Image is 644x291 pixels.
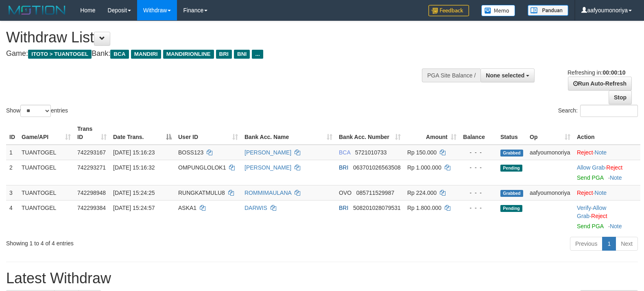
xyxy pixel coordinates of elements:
[339,190,351,196] span: OVO
[577,205,606,219] span: ·
[460,121,497,145] th: Balance
[577,149,593,156] a: Reject
[6,121,18,145] th: ID
[131,50,161,59] span: MANDIRI
[574,200,640,234] td: · ·
[216,50,232,59] span: BRI
[110,50,129,59] span: BCA
[480,68,535,82] button: None selected
[110,121,175,145] th: Date Trans.: activate to sort column descending
[428,5,469,16] img: Feedback.jpg
[77,190,106,196] span: 742298948
[245,164,291,171] a: [PERSON_NAME]
[113,190,155,196] span: [DATE] 15:24:25
[241,121,336,145] th: Bank Acc. Name: activate to sort column ascending
[245,190,291,196] a: ROMMIMAULANA
[18,145,74,160] td: TUANTOGEL
[6,185,18,200] td: 3
[6,236,262,247] div: Showing 1 to 4 of 4 entries
[113,149,155,156] span: [DATE] 15:16:23
[528,5,568,16] img: panduan.png
[6,145,18,160] td: 1
[6,29,421,46] h1: Withdraw List
[500,165,522,172] span: Pending
[355,149,387,156] span: Copy 5721010733 to clipboard
[463,163,494,172] div: - - -
[18,160,74,185] td: TUANTOGEL
[577,164,605,171] a: Allow Grab
[407,149,437,156] span: Rp 150.000
[18,121,74,145] th: Game/API: activate to sort column ascending
[558,105,638,117] label: Search:
[606,164,622,171] a: Reject
[18,185,74,200] td: TUANTOGEL
[595,190,607,196] a: Note
[568,77,632,90] a: Run Auto-Refresh
[407,205,441,211] span: Rp 1.800.000
[245,205,267,211] a: DARWIS
[574,121,640,145] th: Action
[574,160,640,185] td: ·
[580,105,638,117] input: Search:
[77,164,106,171] span: 742293271
[356,190,394,196] span: Copy 085711529987 to clipboard
[353,205,401,211] span: Copy 508201028079531 to clipboard
[610,174,622,181] a: Note
[353,164,401,171] span: Copy 063701026563508 to clipboard
[178,164,226,171] span: OMPUNGLOLOK1
[574,185,640,200] td: ·
[20,105,51,117] select: Showentries
[336,121,404,145] th: Bank Acc. Number: activate to sort column ascending
[463,204,494,212] div: - - -
[591,213,607,219] a: Reject
[577,223,603,229] a: Send PGA
[178,190,225,196] span: RUNGKATMULU8
[570,237,603,251] a: Previous
[500,150,523,157] span: Grabbed
[577,205,606,219] a: Allow Grab
[422,68,480,82] div: PGA Site Balance /
[500,190,523,197] span: Grabbed
[497,121,526,145] th: Status
[463,148,494,157] div: - - -
[526,145,574,160] td: aafyoumonoriya
[577,164,606,171] span: ·
[609,90,632,104] a: Stop
[526,185,574,200] td: aafyoumonoriya
[339,149,350,156] span: BCA
[595,149,607,156] a: Note
[74,121,110,145] th: Trans ID: activate to sort column ascending
[577,205,591,211] a: Verify
[234,50,250,59] span: BNI
[339,205,348,211] span: BRI
[6,270,638,287] h1: Latest Withdraw
[178,149,203,156] span: BOSS123
[602,237,616,251] a: 1
[163,50,214,59] span: MANDIRIONLINE
[486,72,524,79] span: None selected
[6,105,68,117] label: Show entries
[6,4,68,16] img: MOTION_logo.png
[577,190,593,196] a: Reject
[616,237,638,251] a: Next
[113,205,155,211] span: [DATE] 15:24:57
[18,200,74,234] td: TUANTOGEL
[463,189,494,197] div: - - -
[577,174,603,181] a: Send PGA
[178,205,196,211] span: ASKA1
[407,190,437,196] span: Rp 224.000
[113,164,155,171] span: [DATE] 15:16:32
[28,50,92,59] span: ITOTO > TUANTOGEL
[175,121,241,145] th: User ID: activate to sort column ascending
[610,223,622,229] a: Note
[574,145,640,160] td: ·
[404,121,460,145] th: Amount: activate to sort column ascending
[77,205,106,211] span: 742299384
[481,5,515,16] img: Button%20Memo.svg
[407,164,441,171] span: Rp 1.000.000
[603,69,625,76] strong: 00:00:10
[6,50,421,58] h4: Game: Bank:
[526,121,574,145] th: Op: activate to sort column ascending
[252,50,263,59] span: ...
[6,160,18,185] td: 2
